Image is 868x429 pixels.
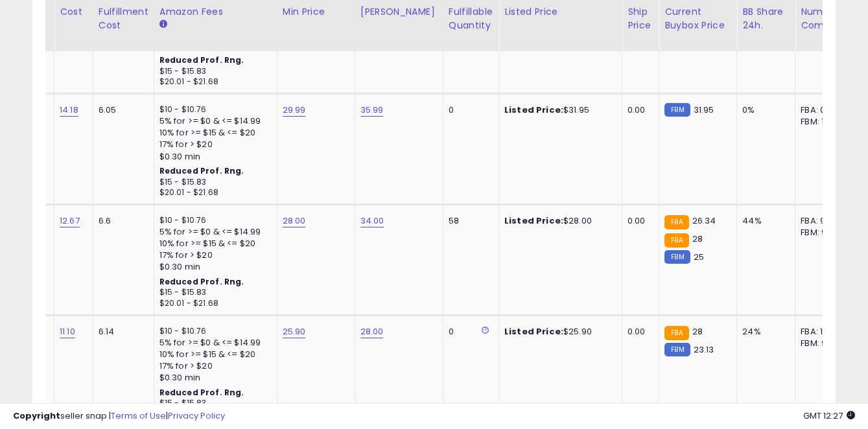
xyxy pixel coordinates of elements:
a: Privacy Policy [168,410,225,422]
small: Amazon Fees. [159,19,167,30]
div: 24% [742,326,785,338]
div: $15 - $15.83 [159,287,267,298]
div: 10% for >= $15 & <= $20 [159,127,267,139]
div: $20.01 - $21.68 [159,187,267,198]
a: 28.00 [283,214,306,227]
a: 11.10 [60,325,75,338]
div: Fulfillment Cost [99,5,148,32]
div: seller snap | | [13,410,225,423]
span: 2025-09-17 12:27 GMT [803,410,855,422]
div: 0% [742,104,785,116]
div: 5% for >= $0 & <= $14.99 [159,226,267,238]
div: 6.14 [99,326,144,338]
div: FBM: 1 [801,116,843,128]
div: 17% for > $20 [159,249,267,261]
div: $0.30 min [159,372,267,384]
a: 34.00 [360,214,384,227]
span: 31.95 [694,104,714,116]
div: 0.00 [628,215,649,227]
div: Cost [60,5,88,19]
small: FBA [664,233,688,248]
div: 0.00 [628,326,649,338]
strong: Copyright [13,410,60,422]
div: BB Share 24h. [742,5,790,32]
div: 5% for >= $0 & <= $14.99 [159,115,267,127]
a: 12.67 [60,214,80,227]
div: 6.05 [99,104,144,116]
div: $25.90 [504,326,612,338]
small: FBA [664,326,688,340]
div: $0.30 min [159,261,267,273]
div: Fulfillable Quantity [449,5,493,32]
div: FBA: 9 [801,215,843,227]
div: 44% [742,215,785,227]
div: Amazon Fees [159,5,272,19]
b: Listed Price: [504,104,563,116]
div: 10% for >= $15 & <= $20 [159,238,267,249]
div: 17% for > $20 [159,139,267,150]
div: Num of Comp. [801,5,848,32]
div: 6.6 [99,215,144,227]
div: $31.95 [504,104,612,116]
div: $0.30 min [159,151,267,163]
div: 0 [449,326,489,338]
div: 0.00 [628,104,649,116]
b: Reduced Prof. Rng. [159,165,244,176]
div: Ship Price [628,5,653,32]
div: $10 - $10.76 [159,215,267,226]
div: 17% for > $20 [159,360,267,372]
div: $28.00 [504,215,612,227]
div: 0 [449,104,489,116]
small: FBA [664,215,688,229]
a: 29.99 [283,104,306,117]
div: 5% for >= $0 & <= $14.99 [159,337,267,349]
b: Reduced Prof. Rng. [159,387,244,398]
a: 28.00 [360,325,384,338]
div: 58 [449,215,489,227]
div: $15 - $15.83 [159,66,267,77]
div: [PERSON_NAME] [360,5,438,19]
div: FBM: 9 [801,338,843,349]
div: Current Buybox Price [664,5,731,32]
b: Listed Price: [504,325,563,338]
span: 26.34 [692,214,716,227]
div: $10 - $10.76 [159,326,267,337]
div: $10 - $10.76 [159,104,267,115]
b: Reduced Prof. Rng. [159,54,244,65]
a: Terms of Use [111,410,166,422]
small: FBM [664,250,690,264]
div: $15 - $15.83 [159,177,267,188]
a: 35.99 [360,104,384,117]
small: FBM [664,343,690,356]
a: 14.18 [60,104,78,117]
b: Listed Price: [504,214,563,227]
div: $20.01 - $21.68 [159,298,267,309]
span: 28 [692,325,703,338]
a: 25.90 [283,325,306,338]
div: FBA: 10 [801,326,843,338]
span: 28 [692,233,703,245]
div: FBA: 0 [801,104,843,116]
div: Listed Price [504,5,616,19]
small: FBM [664,103,690,117]
div: 10% for >= $15 & <= $20 [159,349,267,360]
b: Reduced Prof. Rng. [159,276,244,287]
span: 23.13 [694,343,714,356]
div: Min Price [283,5,349,19]
span: 25 [694,251,704,263]
div: $20.01 - $21.68 [159,76,267,87]
div: FBM: 9 [801,227,843,238]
